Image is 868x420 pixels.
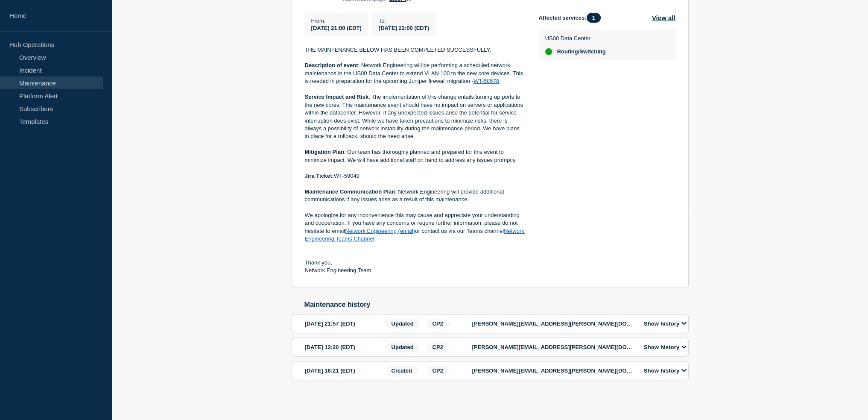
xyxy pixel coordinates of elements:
[305,188,525,204] p: : Network Engineering will provide additional communications if any issues arise as a result of t...
[305,259,525,267] p: Thank you,
[305,319,383,329] div: [DATE] 21:57 (EDT)
[472,367,634,374] p: [PERSON_NAME][EMAIL_ADDRESS][PERSON_NAME][DOMAIN_NAME]
[305,188,395,195] strong: Maintenance Communication Plan
[427,342,449,352] span: CP2
[587,13,601,23] span: 1
[379,25,429,31] span: [DATE] 22:00 (EDT)
[386,319,419,329] span: Updated
[545,48,552,55] div: up
[545,35,606,41] p: US00 Data Center
[305,267,525,274] p: Network Engineering Team
[641,344,689,351] button: Show history
[386,342,419,352] span: Updated
[305,148,525,164] p: : Our team has thoroughly planned and prepared for this event to minimize impact. We will have ad...
[472,320,634,327] p: [PERSON_NAME][EMAIL_ADDRESS][PERSON_NAME][DOMAIN_NAME]
[311,18,362,24] p: From :
[539,13,605,23] span: Affected services:
[305,62,525,85] p: : Network Engineering will be performing a scheduled network maintenance in the US00 Data Center ...
[427,319,449,329] span: CP2
[305,366,383,376] div: [DATE] 16:21 (EDT)
[345,228,415,234] a: Network Engineering (email)
[305,172,525,180] p: WT-59049
[652,13,675,23] button: View all
[305,46,525,54] p: THE MAINTENANCE BELOW HAS BEEN COMPLETED SUCCESSFULLY.
[641,320,689,327] button: Show history
[473,78,499,84] a: WT-58578
[641,367,689,374] button: Show history
[305,173,334,179] strong: Jira Ticket:
[305,94,369,100] strong: Service Impact and Risk
[472,344,634,350] p: [PERSON_NAME][EMAIL_ADDRESS][PERSON_NAME][DOMAIN_NAME]
[305,211,525,243] p: We apologize for any inconvenience this may cause and appreciate your understanding and cooperati...
[427,366,449,376] span: CP2
[304,301,689,308] h2: Maintenance history
[379,18,429,24] p: To :
[386,366,418,376] span: Created
[557,48,606,55] span: Routing/Switching
[305,149,344,155] strong: Mitigation Plan
[305,62,358,68] strong: Description of event
[305,342,383,352] div: [DATE] 12:20 (EDT)
[305,93,525,141] p: : The implementation of this change entails turning up ports to the new cores. This maintenance e...
[311,25,362,31] span: [DATE] 21:00 (EDT)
